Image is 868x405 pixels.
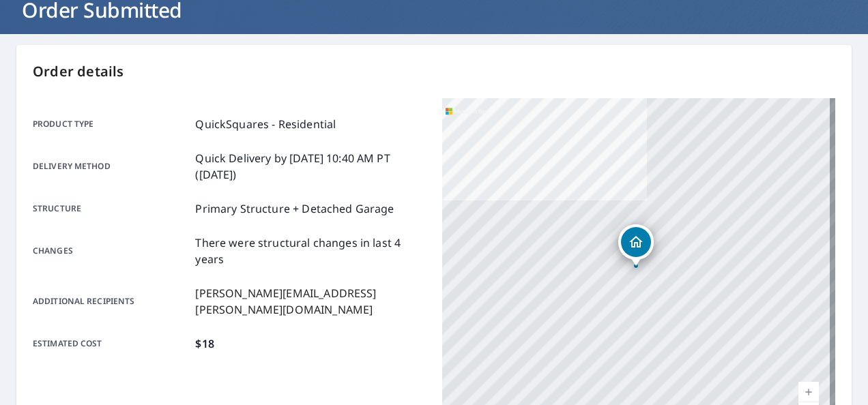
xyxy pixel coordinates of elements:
[195,285,426,318] p: [PERSON_NAME][EMAIL_ADDRESS][PERSON_NAME][DOMAIN_NAME]
[798,382,819,402] a: Current Level 17, Zoom In
[33,200,190,217] p: Structure
[195,335,214,352] p: $18
[33,335,190,352] p: Estimated cost
[33,116,190,132] p: Product type
[195,235,426,267] p: There were structural changes in last 4 years
[33,285,190,318] p: Additional recipients
[33,235,190,267] p: Changes
[195,116,336,132] p: QuickSquares - Residential
[195,200,394,217] p: Primary Structure + Detached Garage
[618,224,654,267] div: Dropped pin, building 1, Residential property, 211 Pacific Walk Bay Shore, NY 11706
[195,150,426,183] p: Quick Delivery by [DATE] 10:40 AM PT ([DATE])
[33,61,835,82] p: Order details
[33,150,190,183] p: Delivery method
